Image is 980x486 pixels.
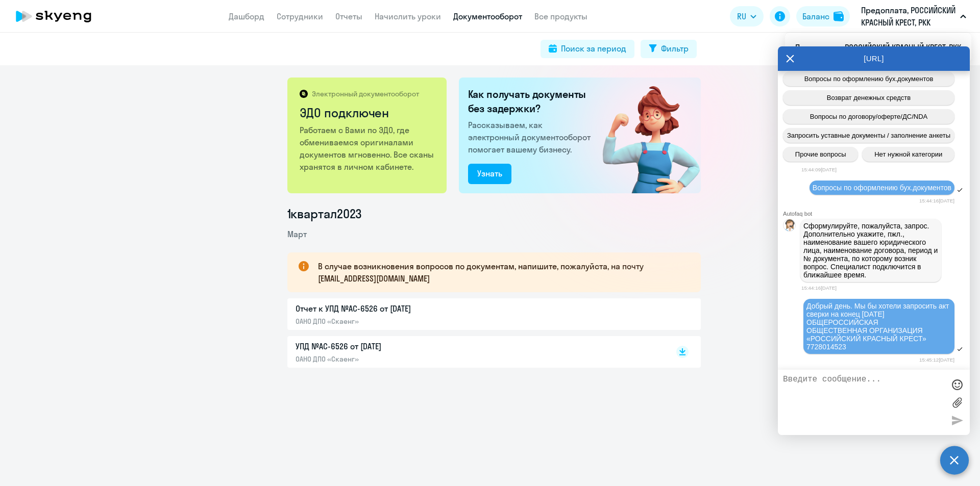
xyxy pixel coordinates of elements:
a: УПД №AC-6526 от [DATE]ОАНО ДПО «Скаенг» [296,340,655,364]
span: Март [287,229,307,239]
button: Балансbalance [796,6,850,27]
label: Лимит 10 файлов [949,395,965,410]
button: RU [730,6,764,27]
time: 15:44:16[DATE] [801,285,837,291]
ul: RU [785,33,971,62]
span: Добрый день. Мы бы хотели запросить акт сверки на конец [DATE] ОБЩЕРОССИЙСКАЯ ОБЩЕСТВЕННАЯ ОРГАНИ... [806,302,951,351]
p: Предоплата, РОССИЙСКИЙ КРАСНЫЙ КРЕСТ, РКК [861,4,956,29]
li: 1 квартал 2023 [287,206,701,222]
h2: Как получать документы без задержки? [468,87,595,116]
button: Предоплата, РОССИЙСКИЙ КРАСНЫЙ КРЕСТ, РКК [856,4,971,29]
a: Отчеты [335,11,362,21]
button: Поиск за период [541,40,634,58]
span: Нет нужной категории [874,150,942,158]
time: 15:45:12[DATE] [919,357,954,363]
button: Запросить уставные документы / заполнение анкеты [783,128,954,143]
img: connected [586,78,701,193]
div: Поиск за период [561,42,626,55]
p: В случае возникновения вопросов по документам, напишите, пожалуйста, на почту [EMAIL_ADDRESS][DOM... [318,260,682,285]
p: Электронный документооборот [312,89,419,98]
a: Документооборот [453,11,522,21]
span: RU [737,10,746,22]
button: Вопросы по договору/оферте/ДС/NDA [783,109,954,124]
p: УПД №AC-6526 от [DATE] [296,340,510,352]
a: Дашборд [229,11,264,21]
p: Работаем с Вами по ЭДО, где обмениваемся оригиналами документов мгновенно. Все сканы хранятся в л... [300,124,436,173]
span: Вопросы по оформлению бух.документов [804,75,934,83]
span: Вопросы по договору/оферте/ДС/NDA [810,113,927,120]
button: Возврат денежных средств [783,90,954,105]
span: Возврат денежных средств [827,94,911,101]
span: Вопросы по оформлению бух.документов [813,184,951,192]
a: Начислить уроки [375,11,441,21]
h2: ЭДО подключен [300,105,436,121]
time: 15:44:16[DATE] [919,198,954,203]
button: Узнать [468,164,511,184]
button: Нет нужной категории [862,147,954,162]
time: 15:44:09[DATE] [801,167,837,172]
div: Баланс [802,10,829,22]
span: Запросить уставные документы / заполнение анкеты [787,132,950,139]
div: Узнать [477,167,502,180]
a: Все продукты [534,11,587,21]
img: bot avatar [783,219,796,234]
img: balance [834,11,844,21]
span: Прочие вопросы [795,150,846,158]
div: Autofaq bot [783,211,970,217]
button: Фильтр [641,40,697,58]
button: Вопросы по оформлению бух.документов [783,71,954,86]
span: Сформулируйте, пожалуйста, запрос. Дополнительно укажите, пжл., наименование вашего юридического ... [803,222,940,279]
p: ОАНО ДПО «Скаенг» [296,354,510,364]
button: Прочие вопросы [783,147,858,162]
p: Рассказываем, как электронный документооборот помогает вашему бизнесу. [468,119,595,156]
div: Фильтр [661,42,689,55]
a: Сотрудники [277,11,323,21]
